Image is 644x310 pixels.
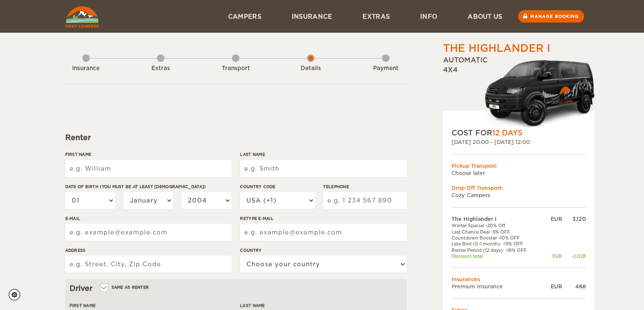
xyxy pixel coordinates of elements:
label: Country [240,247,406,254]
div: Driver [70,283,402,293]
div: EUR [543,215,562,223]
div: Details [287,65,334,73]
img: Cozy Campers [65,6,99,28]
input: e.g. example@example.com [240,224,406,241]
td: Premium Insurance [452,283,543,290]
a: Manage booking [518,10,584,23]
div: Automatic 4x4 [443,56,594,128]
td: Choose later [452,169,586,177]
label: Address [65,247,231,254]
div: EUR [543,253,562,259]
input: e.g. Smith [240,160,406,177]
div: EUR [543,283,562,290]
div: Extras [137,65,184,73]
input: e.g. example@example.com [65,224,231,241]
td: Late Bird (0-1 month): -15% OFF [452,241,543,247]
div: The Highlander I [443,41,550,56]
label: Last Name [240,302,402,309]
label: First Name [65,151,231,158]
td: Winter Special -20% Off [452,223,543,228]
td: Rental Period (12 days): -18% OFF [452,247,543,253]
label: Retype E-mail [240,215,406,222]
input: e.g. 1 234 567 890 [323,192,406,209]
div: Transport [212,65,259,73]
div: Payment [362,65,409,73]
label: Same as renter [101,283,149,291]
td: Last Chance Deal -5% OFF [452,229,543,235]
td: Discount total [452,253,543,259]
div: Renter [65,132,407,143]
input: e.g. William [65,160,231,177]
label: Last Name [240,151,406,158]
td: Insurances [452,276,586,283]
td: Cozy Campers [452,192,586,199]
img: Cozy-3.png [477,58,594,128]
div: 468 [562,283,586,290]
div: Drop Off Transport: [452,184,586,192]
div: 3,120 [562,215,586,223]
a: Cookie settings [8,289,26,301]
label: E-mail [65,215,231,222]
input: e.g. Street, City, Zip Code [65,256,231,273]
td: Countdown Booster -10% OFF [452,235,543,241]
div: [DATE] 20:00 - [DATE] 12:00 [452,138,586,146]
label: Country Code [240,183,315,190]
div: Pickup Transport: [452,162,586,169]
div: -2,028 [562,253,586,259]
label: Date of birth (You must be at least [DEMOGRAPHIC_DATA]) [65,183,231,190]
div: COST FOR [452,128,586,138]
label: First Name [70,302,231,309]
input: Same as renter [101,286,106,291]
div: Insurance [63,65,109,73]
td: The Highlander I [452,215,543,223]
span: 12 Days [492,129,522,137]
label: Telephone [323,183,406,190]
